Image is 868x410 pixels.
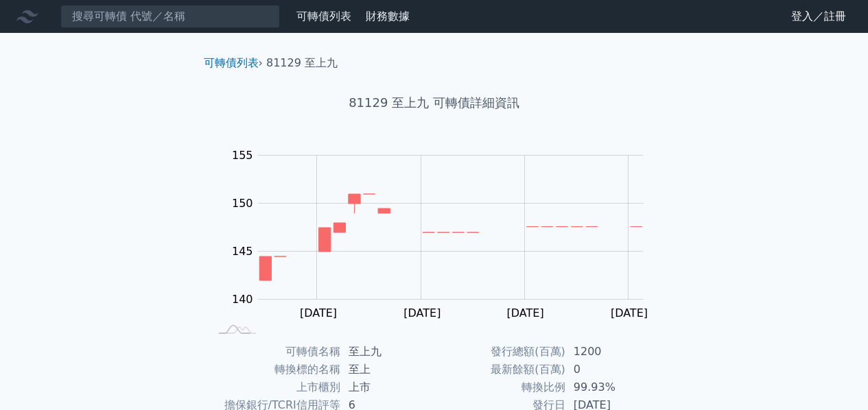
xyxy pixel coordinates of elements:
td: 轉換比例 [434,378,565,396]
td: 至上 [340,361,434,378]
td: 轉換標的名稱 [209,361,340,378]
g: Series [259,194,642,280]
tspan: 140 [232,293,253,306]
td: 可轉債名稱 [209,343,340,361]
td: 99.93% [565,378,659,396]
tspan: [DATE] [403,306,441,319]
a: 財務數據 [366,10,410,23]
td: 上市 [340,378,434,396]
tspan: 150 [232,197,253,210]
tspan: [DATE] [300,306,337,319]
td: 至上九 [340,343,434,361]
td: 0 [565,361,659,378]
h1: 81129 至上九 可轉債詳細資訊 [193,93,676,112]
tspan: [DATE] [506,306,543,319]
li: › [204,55,263,71]
a: 可轉債列表 [296,10,351,23]
tspan: 155 [232,149,253,162]
td: 最新餘額(百萬) [434,361,565,378]
a: 登入／註冊 [780,5,857,27]
input: 搜尋可轉債 代號／名稱 [60,5,280,28]
tspan: [DATE] [611,306,648,319]
tspan: 145 [232,245,253,258]
li: 81129 至上九 [266,55,338,71]
td: 發行總額(百萬) [434,343,565,361]
g: Chart [224,149,664,319]
td: 1200 [565,343,659,361]
td: 上市櫃別 [209,378,340,396]
a: 可轉債列表 [204,56,259,69]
